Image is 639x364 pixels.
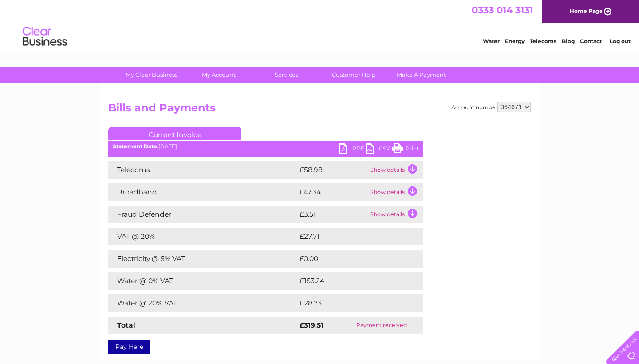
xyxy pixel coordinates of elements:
td: £47.34 [297,183,368,201]
a: 0333 014 3131 [472,4,533,16]
a: Log out [610,38,631,44]
td: £58.98 [297,161,368,179]
a: Telecoms [530,38,556,44]
a: Customer Help [317,67,390,83]
td: £153.24 [297,272,407,290]
div: [DATE] [108,143,423,150]
td: Show details [368,206,423,223]
img: logo.png [22,23,67,50]
td: Water @ 0% VAT [108,272,297,290]
td: Electricity @ 5% VAT [108,250,297,268]
b: Statement Date: [113,143,158,150]
td: Broadband [108,183,297,201]
td: Payment received [340,317,423,334]
td: £28.73 [297,294,405,312]
a: My Clear Business [115,67,188,83]
td: £0.00 [297,250,403,268]
div: Account number [451,102,531,112]
a: Make A Payment [385,67,458,83]
td: Water @ 20% VAT [108,294,297,312]
a: Water [483,38,500,44]
td: Telecoms [108,161,297,179]
a: Energy [505,38,525,44]
h2: Bills and Payments [108,102,531,119]
td: Show details [368,161,423,179]
td: Show details [368,183,423,201]
div: Clear Business is a trading name of Verastar Limited (registered in [GEOGRAPHIC_DATA] No. 3667643... [110,5,530,43]
a: Current Invoice [108,127,241,140]
strong: £319.51 [300,321,323,329]
a: Contact [580,38,602,44]
td: £27.71 [297,228,404,245]
a: Print [392,143,419,156]
td: £3.51 [297,206,368,223]
a: Services [250,67,323,83]
td: VAT @ 20% [108,228,297,245]
a: CSV [366,143,392,156]
a: Blog [562,38,575,44]
td: Fraud Defender [108,206,297,223]
a: PDF [339,143,366,156]
strong: Total [117,321,135,329]
a: My Account [182,67,256,83]
a: Pay Here [108,340,150,354]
